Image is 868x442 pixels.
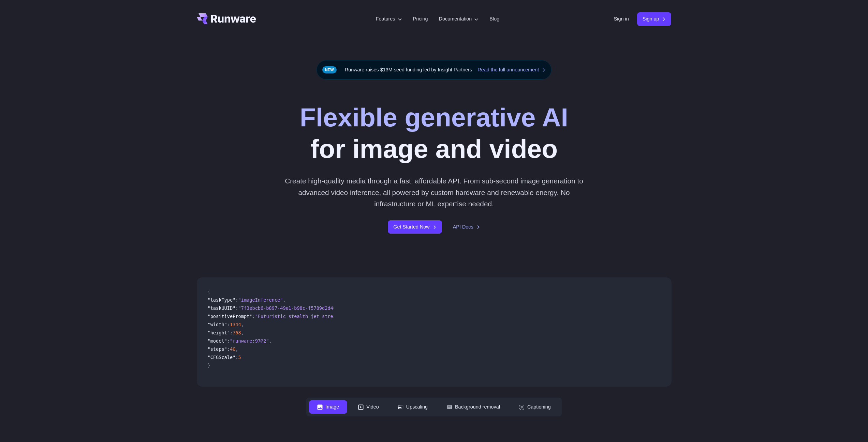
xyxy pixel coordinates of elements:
strong: Flexible generative AI [300,102,568,132]
span: , [283,297,285,303]
span: : [227,322,230,327]
h1: for image and video [300,101,568,164]
button: Background removal [439,400,508,414]
button: Image [309,400,347,414]
span: "width" [208,322,227,327]
a: Sign up [637,12,672,26]
span: , [235,346,238,352]
button: Captioning [511,400,559,414]
span: : [235,305,238,311]
span: { [208,289,210,294]
label: Documentation [439,15,479,23]
a: Get Started Now [388,220,442,234]
span: : [235,355,238,360]
span: , [241,330,244,335]
span: : [227,346,230,352]
span: 768 [233,330,241,335]
span: "steps" [208,346,227,352]
span: : [230,330,233,335]
a: API Docs [453,223,480,231]
span: , [269,338,272,344]
span: : [252,314,255,319]
span: "height" [208,330,230,335]
a: Go to / [197,13,256,24]
span: "imageInference" [238,297,283,303]
span: "taskType" [208,297,236,303]
a: Pricing [413,15,428,23]
span: 5 [238,355,241,360]
label: Features [376,15,402,23]
span: "positivePrompt" [208,314,252,319]
span: : [235,297,238,303]
span: "taskUUID" [208,305,236,311]
span: "CFGScale" [208,355,236,360]
span: 1344 [230,322,241,327]
button: Video [350,400,387,414]
div: Runware raises $13M seed funding led by Insight Partners [317,60,552,80]
span: "Futuristic stealth jet streaking through a neon-lit cityscape with glowing purple exhaust" [255,314,509,319]
button: Upscaling [390,400,436,414]
span: 40 [230,346,235,352]
span: : [227,338,230,344]
a: Blog [489,15,499,23]
span: } [208,363,210,368]
span: "7f3ebcb6-b897-49e1-b98c-f5789d2d40d7" [238,305,344,311]
span: "runware:97@2" [230,338,269,344]
a: Read the full announcement [477,66,546,74]
p: Create high-quality media through a fast, affordable API. From sub-second image generation to adv... [282,175,586,209]
a: Sign in [614,15,629,23]
span: "model" [208,338,227,344]
span: , [241,322,244,327]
